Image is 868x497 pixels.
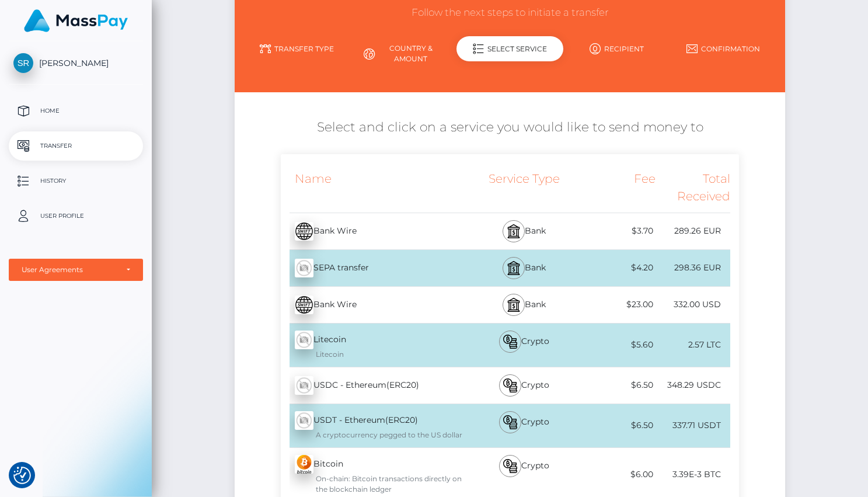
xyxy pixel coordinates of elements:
img: wMhJQYtZFAryAAAAABJRU5ErkJggg== [295,376,313,395]
div: On-chain: Bitcoin transactions directly on the blockchain ledger [295,474,468,495]
div: $6.00 [580,461,655,488]
div: Crypto [468,367,581,404]
div: $4.20 [580,255,655,281]
div: USDT - Ethereum(ERC20) [281,404,468,447]
a: Confirmation [670,39,776,59]
div: Name [281,163,468,213]
div: Fee [580,163,655,213]
div: Bank Wire [281,289,468,321]
div: Crypto [468,324,581,367]
div: $3.70 [580,218,655,244]
img: wMhJQYtZFAryAAAAABJRU5ErkJggg== [295,331,313,349]
div: 289.26 EUR [656,218,730,244]
div: Select Service [456,36,563,61]
div: Service Type [468,163,581,213]
h3: Follow the next steps to initiate a transfer [243,6,776,20]
img: wMhJQYtZFAryAAAAABJRU5ErkJggg== [295,259,313,277]
div: Litecoin [281,324,468,367]
div: Bank [468,213,581,249]
div: Bank [468,287,581,323]
div: 332.00 USD [656,291,730,318]
p: User Profile [13,207,138,225]
p: History [13,172,138,190]
a: Home [9,96,143,126]
img: E16AAAAAElFTkSuQmCC [295,222,313,241]
img: bitcoin.svg [503,459,517,473]
img: zxlM9hkiQ1iKKYMjuOruv9zc3NfAFPM+lQmnX+Hwj+0b3s+QqDAAAAAElFTkSuQmCC [295,455,313,474]
img: bitcoin.svg [503,378,517,392]
img: bank.svg [507,298,521,312]
p: Home [13,102,138,120]
div: $6.50 [580,372,655,398]
a: Country & Amount [350,39,457,69]
span: [PERSON_NAME] [9,58,143,68]
div: Crypto [468,404,581,447]
button: User Agreements [9,259,143,281]
img: Revisit consent button [13,467,31,484]
div: Bank [468,250,581,286]
div: Total Received [656,163,730,213]
img: bitcoin.svg [503,335,517,349]
img: wMhJQYtZFAryAAAAABJRU5ErkJggg== [295,411,313,430]
div: $6.50 [580,412,655,439]
div: 2.57 LTC [656,332,730,358]
div: Bank Wire [281,215,468,248]
a: User Profile [9,201,143,231]
a: Transfer [9,131,143,161]
div: 348.29 USDC [656,372,730,398]
div: 298.36 EUR [656,255,730,281]
img: MassPay [24,9,128,32]
a: Recipient [563,39,670,59]
img: bitcoin.svg [503,415,517,429]
div: 337.71 USDT [656,412,730,439]
div: $5.60 [580,332,655,358]
button: Consent Preferences [13,467,31,484]
p: Transfer [13,137,138,155]
img: bank.svg [507,224,521,238]
div: $23.00 [580,291,655,318]
div: User Agreements [22,265,117,274]
div: Litecoin [295,349,468,360]
div: SEPA transfer [281,252,468,284]
div: 3.39E-3 BTC [656,461,730,488]
div: A cryptocurrency pegged to the US dollar [295,430,468,440]
img: bank.svg [507,261,521,275]
a: History [9,166,143,196]
img: E16AAAAAElFTkSuQmCC [295,296,313,314]
a: Transfer Type [243,39,350,59]
h5: Select and click on a service you would like to send money to [243,119,776,137]
div: USDC - Ethereum(ERC20) [281,369,468,402]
